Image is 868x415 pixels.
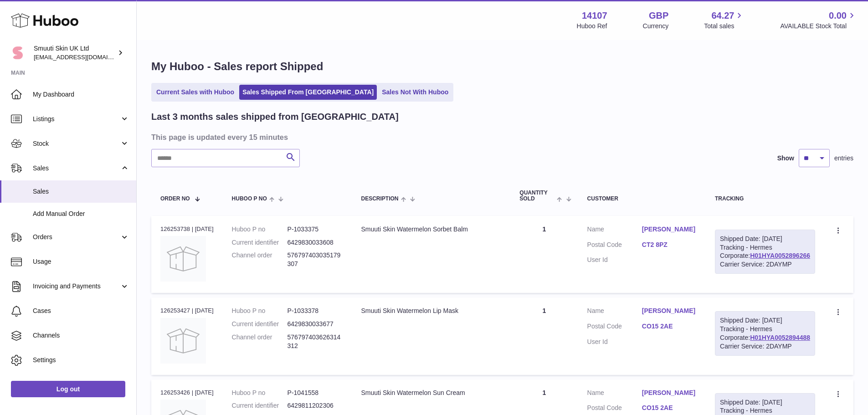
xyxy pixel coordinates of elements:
dt: User Id [587,338,642,346]
div: 126253426 | [DATE] [160,389,214,397]
a: [PERSON_NAME] [642,389,697,397]
strong: 14107 [582,10,607,22]
a: CO15 2AE [642,322,697,331]
dt: Postal Code [587,241,642,251]
span: Sales [33,164,120,173]
dt: Huboo P no [232,307,288,315]
dt: Postal Code [587,322,642,333]
a: CO15 2AE [642,404,697,412]
div: Tracking - Hermes Corporate: [715,311,815,356]
td: 1 [510,297,578,374]
span: Description [361,196,398,202]
dt: Huboo P no [232,225,288,234]
img: no-photo.jpg [160,318,206,364]
a: Current Sales with Huboo [153,85,237,100]
div: Huboo Ref [577,22,607,31]
div: Smuuti Skin Watermelon Sorbet Balm [361,225,501,234]
a: Sales Not With Huboo [379,85,452,100]
div: Shipped Date: [DATE] [720,235,810,243]
dt: Name [587,307,642,318]
dt: Name [587,389,642,400]
span: AVAILABLE Stock Total [780,22,857,31]
div: Carrier Service: 2DAYMP [720,342,810,351]
a: CT2 8PZ [642,241,697,249]
div: Shipped Date: [DATE] [720,398,810,407]
label: Show [777,154,794,163]
dt: Postal Code [587,404,642,415]
span: Sales [33,187,129,196]
td: 1 [510,216,578,293]
dd: P-1041558 [288,389,343,397]
span: My Dashboard [33,90,129,99]
a: Log out [11,381,125,397]
span: Huboo P no [232,196,267,202]
a: [PERSON_NAME] [642,225,697,234]
h2: Last 3 months sales shipped from [GEOGRAPHIC_DATA] [151,111,399,123]
span: Invoicing and Payments [33,282,120,291]
dt: Huboo P no [232,389,288,397]
a: 64.27 Total sales [704,10,745,31]
dt: Name [587,225,642,236]
span: Usage [33,257,129,266]
a: [PERSON_NAME] [642,307,697,315]
dt: Current identifier [232,401,288,410]
a: 0.00 AVAILABLE Stock Total [780,10,857,31]
img: internalAdmin-14107@internal.huboo.com [11,46,25,60]
div: Currency [643,22,669,31]
span: Orders [33,233,120,241]
dt: User Id [587,256,642,264]
span: Order No [160,196,190,202]
img: no-photo.jpg [160,236,206,282]
dt: Channel order [232,333,288,350]
div: Smuuti Skin Watermelon Lip Mask [361,307,501,315]
div: Tracking [715,196,815,202]
span: Channels [33,331,129,340]
div: Customer [587,196,697,202]
div: 126253738 | [DATE] [160,225,214,233]
dt: Current identifier [232,320,288,328]
dd: 576797403626314312 [288,333,343,350]
span: Quantity Sold [519,190,555,202]
span: Add Manual Order [33,210,129,218]
h1: My Huboo - Sales report Shipped [151,59,853,74]
dd: 6429811202306 [288,401,343,410]
span: 0.00 [829,10,847,22]
a: H01HYA0052894488 [750,334,810,341]
span: 64.27 [711,10,734,22]
span: Stock [33,139,120,148]
dd: 6429830033608 [288,238,343,247]
span: entries [834,154,853,163]
dt: Channel order [232,251,288,268]
dd: P-1033375 [288,225,343,234]
dd: P-1033378 [288,307,343,315]
span: Cases [33,307,129,315]
div: Shipped Date: [DATE] [720,316,810,325]
div: Smuuti Skin UK Ltd [34,44,116,61]
div: Smuuti Skin Watermelon Sun Cream [361,389,501,397]
span: [EMAIL_ADDRESS][DOMAIN_NAME] [34,53,134,61]
span: Total sales [704,22,745,31]
dt: Current identifier [232,238,288,247]
div: Tracking - Hermes Corporate: [715,230,815,274]
span: Settings [33,356,129,364]
h3: This page is updated every 15 minutes [151,132,851,142]
strong: GBP [649,10,668,22]
div: 126253427 | [DATE] [160,307,214,315]
a: Sales Shipped From [GEOGRAPHIC_DATA] [239,85,377,100]
a: H01HYA0052896266 [750,252,810,259]
dd: 576797403035179307 [288,251,343,268]
div: Carrier Service: 2DAYMP [720,260,810,269]
dd: 6429830033677 [288,320,343,328]
span: Listings [33,115,120,123]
